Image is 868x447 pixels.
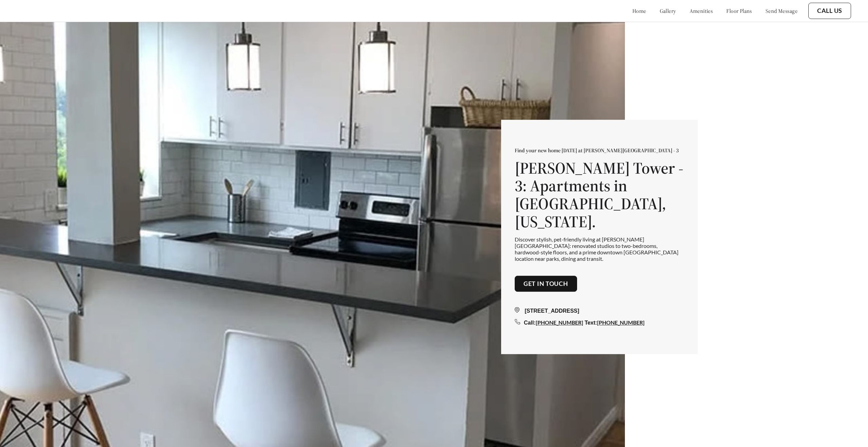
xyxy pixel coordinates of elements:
a: home [632,7,646,14]
a: amenities [690,7,713,14]
button: Get in touch [515,276,577,292]
a: gallery [660,7,676,14]
a: send message [766,7,797,14]
button: Call Us [808,3,851,19]
h1: [PERSON_NAME] Tower - 3: Apartments in [GEOGRAPHIC_DATA], [US_STATE]. [515,159,684,231]
p: Discover stylish, pet-friendly living at [PERSON_NAME][GEOGRAPHIC_DATA]: renovated studios to two... [515,236,684,262]
span: Call: [524,320,536,326]
span: Text: [585,320,597,326]
a: Get in touch [524,280,568,288]
a: Call Us [817,7,842,15]
a: [PHONE_NUMBER] [536,319,583,326]
a: [PHONE_NUMBER] [597,319,645,326]
div: [STREET_ADDRESS] [515,307,684,315]
a: floor plans [726,7,752,14]
p: Find your new home [DATE] at [PERSON_NAME][GEOGRAPHIC_DATA] - 3 [515,147,684,154]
